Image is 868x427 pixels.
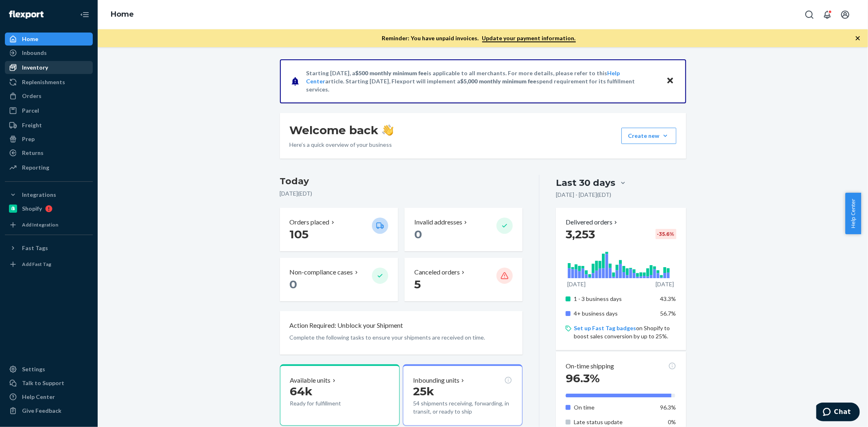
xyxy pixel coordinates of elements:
[5,46,93,59] a: Inbounds
[5,133,93,146] a: Prep
[567,280,586,288] p: [DATE]
[77,7,93,23] button: Close Navigation
[22,261,51,268] div: Add Fast Tag
[111,10,134,19] a: Home
[413,399,512,416] p: 54 shipments receiving, forwarding, in transit, or ready to ship
[22,135,35,143] div: Prep
[556,191,611,199] p: [DATE] - [DATE] ( EDT )
[382,124,394,136] img: hand-wave emoji
[660,404,676,411] span: 96.3%
[660,295,676,302] span: 43.3%
[290,123,394,137] h1: Welcome back
[574,309,654,318] p: 4+ business days
[414,268,460,277] p: Canceled orders
[22,393,55,401] div: Help Center
[660,310,676,317] span: 56.7%
[5,363,93,376] a: Settings
[414,277,421,291] span: 5
[665,75,676,87] button: Close
[290,376,331,385] p: Available units
[482,35,576,42] a: Update your payment information.
[566,362,614,371] p: On-time shipping
[382,34,576,42] p: Reminder: You have unpaid invoices.
[290,321,403,330] p: Action Required: Unblock your Shipment
[5,188,93,201] button: Integrations
[280,258,398,301] button: Non-compliance cases 0
[22,149,44,157] div: Returns
[656,280,674,288] p: [DATE]
[9,11,44,19] img: Flexport logo
[290,268,353,277] p: Non-compliance cases
[414,218,462,227] p: Invalid addresses
[5,404,93,417] button: Give Feedback
[574,295,654,303] p: 1 - 3 business days
[22,107,39,115] div: Parcel
[5,76,93,89] a: Replenishments
[404,258,523,301] button: Canceled orders 5
[22,379,64,387] div: Talk to Support
[556,176,615,189] div: Last 30 days
[5,242,93,255] button: Fast Tags
[404,208,523,251] button: Invalid addresses 0
[22,63,48,72] div: Inventory
[290,218,330,227] p: Orders placed
[461,78,537,85] span: $5,000 monthly minimum fee
[280,364,400,426] button: Available units64kReady for fulfillment
[656,229,676,239] div: -35.6 %
[290,384,313,398] span: 64k
[22,221,58,228] div: Add Integration
[5,119,93,132] a: Freight
[5,161,93,174] a: Reporting
[413,376,459,385] p: Inbounding units
[403,364,523,426] button: Inbounding units25k54 shipments receiving, forwarding, in transit, or ready to ship
[22,163,49,172] div: Reporting
[845,193,861,234] button: Help Center
[413,384,434,398] span: 25k
[22,121,42,129] div: Freight
[5,218,93,231] a: Add Integration
[5,390,93,403] a: Help Center
[22,191,56,199] div: Integrations
[356,70,427,76] span: $500 monthly minimum fee
[280,175,523,188] h3: Today
[574,324,676,340] p: on Shopify to boost sales conversion by up to 25%.
[816,403,860,423] iframe: Opens a widget where you can chat to one of our agents
[290,399,365,407] p: Ready for fulfillment
[22,365,45,373] div: Settings
[574,403,654,412] p: On time
[5,104,93,117] a: Parcel
[5,33,93,46] a: Home
[290,227,309,241] span: 105
[280,190,523,198] p: [DATE] ( EDT )
[668,418,676,425] span: 0%
[22,205,42,213] div: Shopify
[801,7,818,23] button: Open Search Box
[306,69,658,94] p: Starting [DATE], a is applicable to all merchants. For more details, please refer to this article...
[22,78,65,86] div: Replenishments
[566,218,619,227] button: Delivered orders
[22,407,61,415] div: Give Feedback
[22,244,48,252] div: Fast Tags
[5,377,93,390] button: Talk to Support
[22,49,47,57] div: Inbounds
[621,128,676,144] button: Create new
[104,3,140,26] ol: breadcrumbs
[566,227,595,241] span: 3,253
[837,7,853,23] button: Open account menu
[574,418,654,426] p: Late status update
[280,208,398,251] button: Orders placed 105
[566,371,600,385] span: 96.3%
[819,7,835,23] button: Open notifications
[290,333,513,342] p: Complete the following tasks to ensure your shipments are received on time.
[5,258,93,271] a: Add Fast Tag
[290,277,297,291] span: 0
[22,92,42,100] div: Orders
[574,325,636,331] a: Set up Fast Tag badges
[5,146,93,159] a: Returns
[414,227,422,241] span: 0
[22,35,38,43] div: Home
[5,89,93,102] a: Orders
